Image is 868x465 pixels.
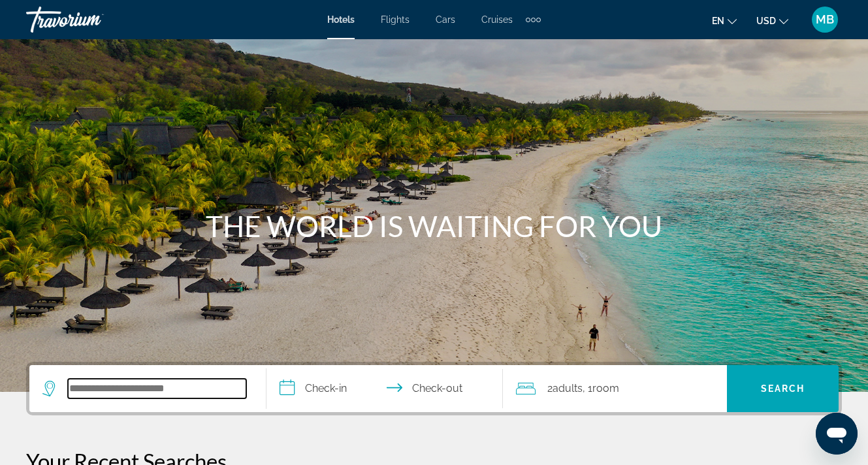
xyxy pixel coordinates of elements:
[583,379,619,398] span: , 1
[526,9,541,30] button: Extra navigation items
[756,16,776,26] span: USD
[553,382,583,394] span: Adults
[503,365,727,412] button: Travelers: 2 adults, 0 children
[816,413,858,455] iframe: Кнопка запуска окна обмена сообщениями
[712,11,737,30] button: Change language
[436,14,455,25] a: Cars
[381,14,410,25] a: Flights
[592,382,619,394] span: Room
[189,209,679,243] h1: THE WORLD IS WAITING FOR YOU
[761,383,805,394] span: Search
[712,16,724,26] span: en
[29,365,839,412] div: Search widget
[26,3,157,37] a: Travorium
[547,379,583,398] span: 2
[481,14,513,25] a: Cruises
[727,365,839,412] button: Search
[816,13,834,26] span: MB
[756,11,788,30] button: Change currency
[808,6,842,33] button: User Menu
[327,14,355,25] a: Hotels
[266,365,504,412] button: Check in and out dates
